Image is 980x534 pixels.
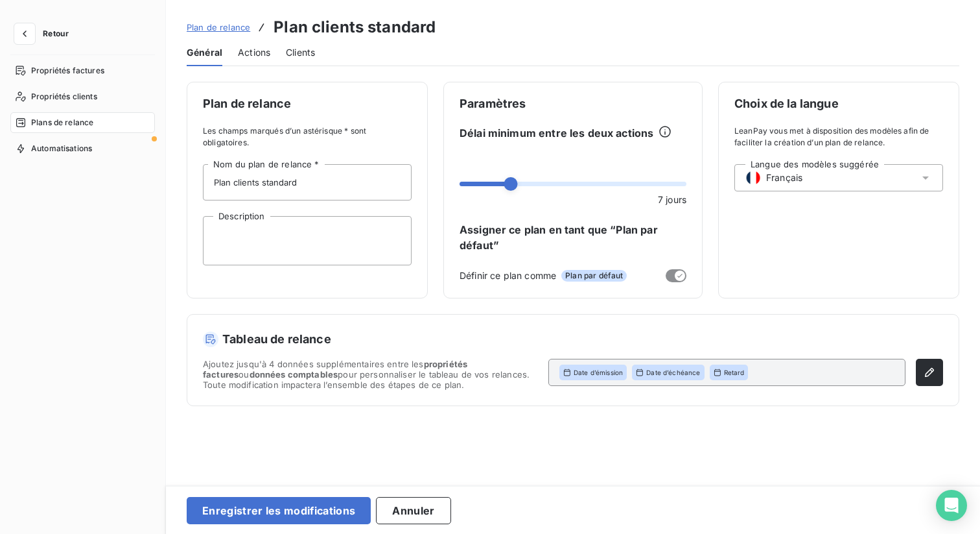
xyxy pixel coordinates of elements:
a: Automatisations [10,138,155,159]
span: Retour [43,30,69,38]
span: Actions [238,46,270,59]
span: LeanPay vous met à disposition des modèles afin de faciliter la création d’un plan de relance. [734,125,943,149]
span: Plan de relance [203,98,412,110]
span: Date d’échéance [646,368,700,377]
a: Plan de relance [187,21,250,34]
input: placeholder [203,164,412,200]
span: Ajoutez jusqu'à 4 données supplémentaires entre les ou pour personnaliser le tableau de vos relan... [203,359,538,390]
span: Plans de relance [31,117,93,128]
span: données comptables [250,369,338,380]
span: Automatisations [31,143,92,154]
a: Plans de relance [10,112,155,133]
span: propriétés factures [203,359,467,380]
h3: Plan clients standard [274,16,436,39]
span: Assigner ce plan en tant que “Plan par défaut” [460,222,686,253]
span: Retard [724,368,745,377]
span: Choix de la langue [734,98,943,110]
span: Clients [286,46,315,59]
span: Propriétés clients [31,91,97,103]
span: Plan par défaut [561,270,627,282]
button: Enregistrer les modifications [187,497,371,524]
div: Open Intercom Messenger [936,490,967,521]
span: Délai minimum entre les deux actions [460,125,653,141]
span: Plan de relance [187,22,250,32]
span: Français [766,171,802,184]
span: Définir ce plan comme [460,269,556,282]
a: Propriétés clients [10,86,155,107]
span: Date d’émission [574,368,623,377]
span: Paramètres [460,98,686,110]
button: Retour [10,23,79,44]
span: 7 jours [658,193,686,206]
span: Général [187,46,222,59]
span: Propriétés factures [31,65,104,77]
button: Annuler [376,497,450,524]
h5: Tableau de relance [203,330,943,348]
a: Propriétés factures [10,60,155,81]
span: Les champs marqués d’un astérisque * sont obligatoires. [203,125,412,149]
